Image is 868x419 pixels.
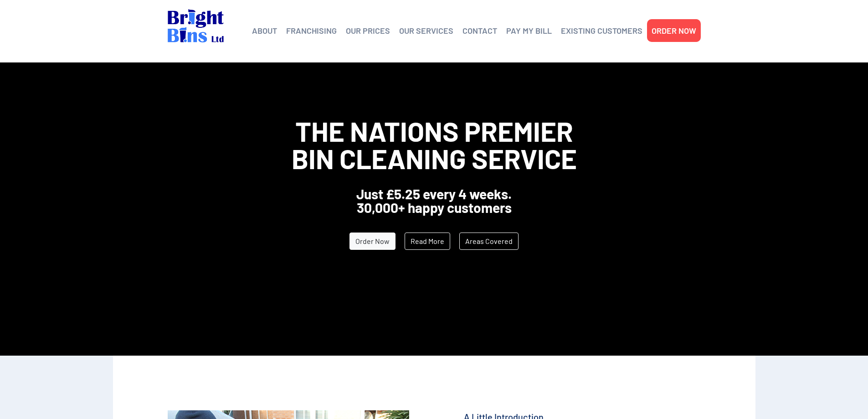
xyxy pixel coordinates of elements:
[399,24,453,37] a: OUR SERVICES
[349,233,395,250] a: Order Now
[506,24,552,37] a: PAY MY BILL
[292,114,577,175] span: The Nations Premier Bin Cleaning Service
[346,24,390,37] a: OUR PRICES
[286,24,337,37] a: FRANCHISING
[459,233,519,250] a: Areas Covered
[252,24,277,37] a: ABOUT
[652,24,696,37] a: ORDER NOW
[405,233,450,250] a: Read More
[462,24,497,37] a: CONTACT
[561,24,642,37] a: EXISTING CUSTOMERS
